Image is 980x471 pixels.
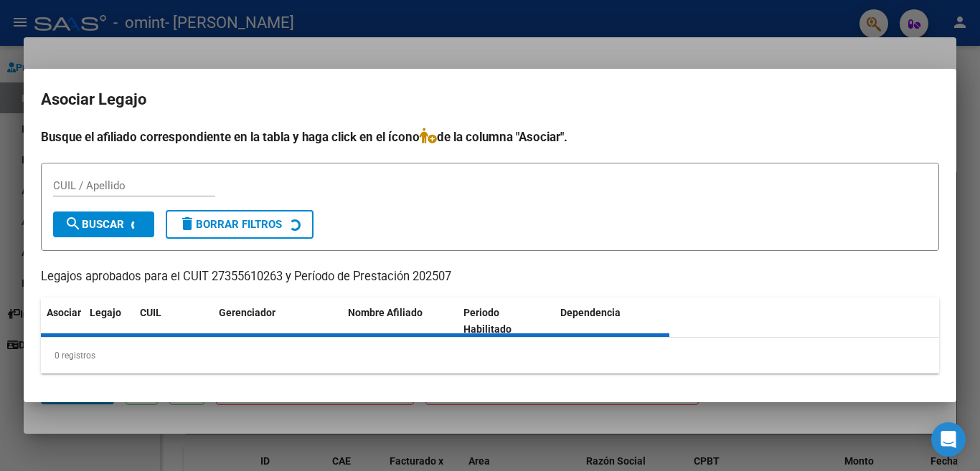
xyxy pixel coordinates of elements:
button: Buscar [53,211,154,237]
span: Buscar [65,218,124,231]
span: CUIL [140,307,161,318]
span: Borrar Filtros [179,218,282,231]
h2: Asociar Legajo [41,86,939,113]
datatable-header-cell: Legajo [84,298,134,345]
mat-icon: search [65,215,82,232]
span: Periodo Habilitado [463,307,512,335]
datatable-header-cell: Nombre Afiliado [342,298,458,345]
p: Legajos aprobados para el CUIT 27355610263 y Período de Prestación 202507 [41,268,939,286]
span: Asociar [47,307,81,318]
datatable-header-cell: Periodo Habilitado [458,298,555,345]
datatable-header-cell: Asociar [41,298,84,345]
span: Legajo [90,307,121,318]
mat-icon: delete [179,215,196,232]
datatable-header-cell: CUIL [134,298,213,345]
span: Gerenciador [219,307,275,318]
datatable-header-cell: Dependencia [555,298,670,345]
div: Open Intercom Messenger [931,422,966,457]
datatable-header-cell: Gerenciador [213,298,342,345]
span: Dependencia [560,307,621,318]
h4: Busque el afiliado correspondiente en la tabla y haga click en el ícono de la columna "Asociar". [41,128,939,146]
button: Borrar Filtros [166,210,314,239]
div: 0 registros [41,338,939,374]
span: Nombre Afiliado [348,307,423,318]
